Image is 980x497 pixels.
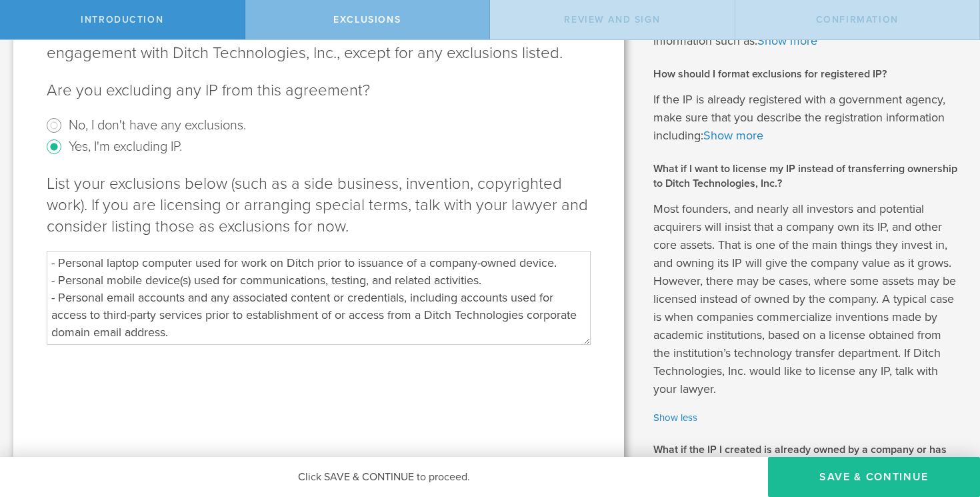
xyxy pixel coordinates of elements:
[564,14,660,25] span: Review and Sign
[653,442,961,472] h2: What if the IP I created is already owned by a company or has multiple inventors?
[333,14,401,25] span: Exclusions
[703,128,763,143] a: Show more
[653,91,961,145] p: If the IP is already registered with a government agency, make sure that you describe the registr...
[653,200,961,398] p: Most founders, and nearly all investors and potential acquirers will insist that a company own it...
[47,173,591,237] p: List your exclusions below (such as a side business, invention, copyrighted work). If you are lic...
[653,161,961,191] h2: What if I want to license my IP instead of transferring ownership to Ditch Technologies, Inc.?
[69,115,246,134] label: No, I don't have any exclusions.
[653,410,961,426] a: Show less
[768,457,980,497] button: Save & Continue
[816,14,899,25] span: Confirmation
[81,14,163,25] span: Introduction
[47,80,591,101] p: Are you excluding any IP from this agreement?
[757,33,817,48] a: Show more
[69,136,182,155] label: Yes, I'm excluding IP.
[653,67,961,81] h2: How should I format exclusions for registered IP?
